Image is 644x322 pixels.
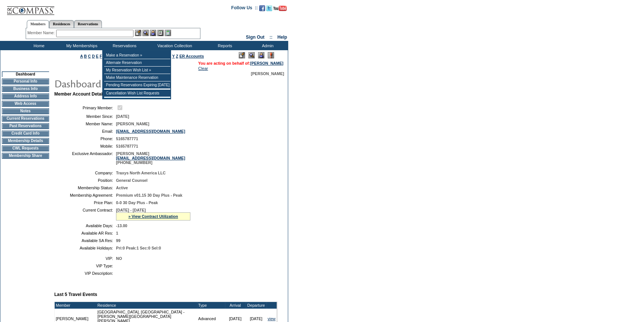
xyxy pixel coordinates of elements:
td: Company: [57,171,113,175]
td: VIP Description: [57,271,113,276]
b: Last 5 Travel Events [54,292,97,297]
td: VIP: [57,256,113,261]
span: Active [116,186,128,190]
a: Subscribe to our YouTube Channel [273,7,287,12]
img: View Mode [248,52,255,58]
td: Membership Status: [57,186,113,190]
td: Make a Reservation » [104,52,170,59]
td: Credit Card Info [2,131,49,136]
span: [DATE] - [DATE] [116,208,146,212]
div: Member Name: [28,30,56,36]
a: B [84,54,87,58]
a: Become our fan on Facebook [259,7,265,12]
img: View [142,30,149,36]
span: Pri:0 Peak:1 Sec:0 Sel:0 [116,246,161,250]
td: Departure [246,302,267,309]
td: Alternate Reservation [104,59,170,67]
a: [EMAIL_ADDRESS][DOMAIN_NAME] [116,156,185,160]
td: My Memberships [59,41,102,50]
td: Make Maintenance Reservation [104,74,170,81]
td: Type [197,302,225,309]
a: Follow us on Twitter [266,7,272,12]
td: Current Contract: [57,208,113,220]
span: [PERSON_NAME] [PHONE_NUMBER] [116,151,185,165]
td: Available AR Res: [57,231,113,235]
td: Member [55,302,96,309]
img: b_calculator.gif [165,30,171,36]
img: Reservations [157,30,164,36]
a: Y [172,54,175,58]
img: Impersonate [150,30,156,36]
span: General Counsel [116,178,148,183]
a: Members [27,20,49,28]
td: Primary Member: [57,104,113,111]
a: view [268,316,276,321]
a: D [92,54,95,58]
span: [PERSON_NAME] [251,71,284,76]
td: Arrival [225,302,246,309]
span: 1 [116,231,118,235]
td: Home [17,41,59,50]
span: Premium v01.15 30 Day Plus - Peak [116,193,182,197]
span: Traxys North America LLC [116,171,165,175]
span: [DATE] [116,114,129,119]
a: [EMAIL_ADDRESS][DOMAIN_NAME] [116,129,185,133]
td: CWL Requests [2,145,49,151]
img: Become our fan on Facebook [259,5,265,11]
img: Impersonate [258,52,264,58]
a: Reservations [74,20,102,28]
td: Notes [2,108,49,114]
a: [PERSON_NAME] [250,61,283,65]
td: Reservations [102,41,145,50]
td: Web Access [2,101,49,107]
img: Edit Mode [239,52,245,58]
td: Email: [57,129,113,133]
td: Membership Share [2,153,49,159]
td: Membership Details [2,138,49,144]
td: VIP Type: [57,264,113,268]
a: Sign Out [246,35,264,40]
a: ER Accounts [179,54,204,58]
span: 0-0 30 Day Plus - Peak [116,200,158,205]
img: Log Concern/Member Elevation [268,52,274,58]
td: Admin [245,41,288,50]
span: NO [116,256,122,261]
td: Current Reservations [2,116,49,122]
a: » View Contract Utilization [128,214,178,219]
span: 5165787771 [116,136,138,141]
td: Past Reservations [2,123,49,129]
a: C [88,54,91,58]
td: Reports [203,41,245,50]
td: Dashboard [2,71,49,77]
td: Personal Info [2,78,49,84]
td: Cancellation Wish List Requests [104,90,170,97]
td: Price Plan: [57,200,113,205]
a: E [96,54,99,58]
img: pgTtlDashboard.gif [54,76,203,91]
td: Vacation Collection [145,41,203,50]
a: Clear [198,66,208,71]
td: Address Info [2,93,49,99]
span: 99 [116,238,120,243]
td: Follow Us :: [231,4,258,13]
td: Phone: [57,136,113,141]
a: F [100,54,102,58]
td: Exclusive Ambassador: [57,151,113,165]
td: Available SA Res: [57,238,113,243]
td: Available Days: [57,223,113,228]
img: Subscribe to our YouTube Channel [273,6,287,11]
td: Pending Reservations Expiring [DATE] [104,81,170,89]
a: Z [176,54,178,58]
td: Position: [57,178,113,183]
img: b_edit.gif [135,30,141,36]
a: Help [277,35,287,40]
span: 5165787771 [116,144,138,148]
span: :: [270,35,273,40]
td: Business Info [2,86,49,92]
td: Available Holidays: [57,246,113,250]
span: You are acting on behalf of: [198,61,283,65]
span: [PERSON_NAME] [116,122,149,126]
td: Member Name: [57,122,113,126]
td: Residence [96,302,197,309]
b: Member Account Details [54,91,106,97]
